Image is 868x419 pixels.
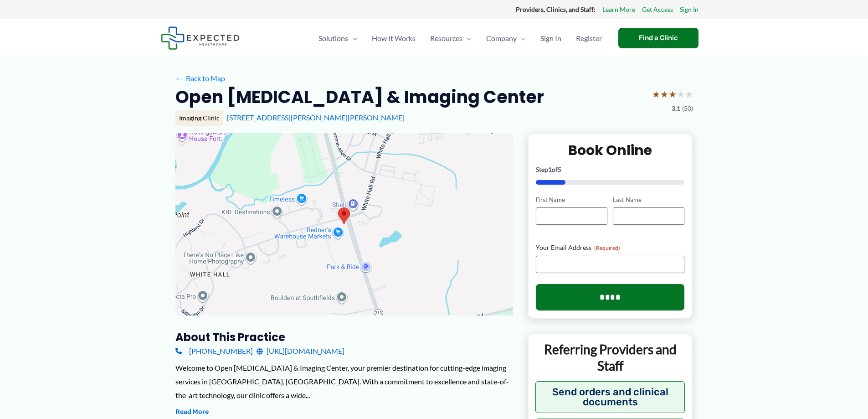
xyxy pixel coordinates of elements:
[372,22,416,54] span: How It Works
[540,22,561,54] span: Sign In
[660,86,668,103] span: ★
[517,22,526,54] span: Menu Toggle
[569,22,609,54] a: Register
[682,103,693,114] span: (50)
[685,86,693,103] span: ★
[594,244,620,251] span: (Required)
[486,22,517,54] span: Company
[533,22,569,54] a: Sign In
[516,5,596,13] strong: Providers, Clinics, and Staff:
[365,22,423,54] a: How It Works
[423,22,479,54] a: ResourcesMenu Toggle
[558,166,561,173] span: 5
[227,113,405,122] a: [STREET_ADDRESS][PERSON_NAME][PERSON_NAME]
[535,381,685,413] button: Send orders and clinical documents
[257,344,344,358] a: [URL][DOMAIN_NAME]
[668,86,677,103] span: ★
[430,22,462,54] span: Resources
[536,141,685,159] h2: Book Online
[479,22,533,54] a: CompanyMenu Toggle
[311,22,609,54] nav: Primary Site Navigation
[536,166,685,173] p: Step of
[175,74,184,83] span: ←
[536,196,607,204] label: First Name
[348,22,357,54] span: Menu Toggle
[535,341,685,374] p: Referring Providers and Staff
[175,86,544,108] h2: Open [MEDICAL_DATA] & Imaging Center
[672,103,680,114] span: 3.1
[618,28,699,48] a: Find a Clinic
[175,110,223,126] div: Imaging Clinic
[175,407,209,418] button: Read More
[175,361,513,402] div: Welcome to Open [MEDICAL_DATA] & Imaging Center, your premier destination for cutting-edge imagin...
[677,86,685,103] span: ★
[613,196,684,204] label: Last Name
[311,22,365,54] a: SolutionsMenu Toggle
[602,4,635,16] a: Learn More
[652,86,660,103] span: ★
[576,22,602,54] span: Register
[536,243,685,252] label: Your Email Address
[462,22,472,54] span: Menu Toggle
[548,166,552,173] span: 1
[318,22,348,54] span: Solutions
[642,4,673,16] a: Get Access
[175,344,253,358] a: [PHONE_NUMBER]
[175,330,513,344] h3: About this practice
[175,72,225,85] a: ←Back to Map
[680,4,699,16] a: Sign In
[161,26,240,50] img: Expected Healthcare Logo - side, dark font, small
